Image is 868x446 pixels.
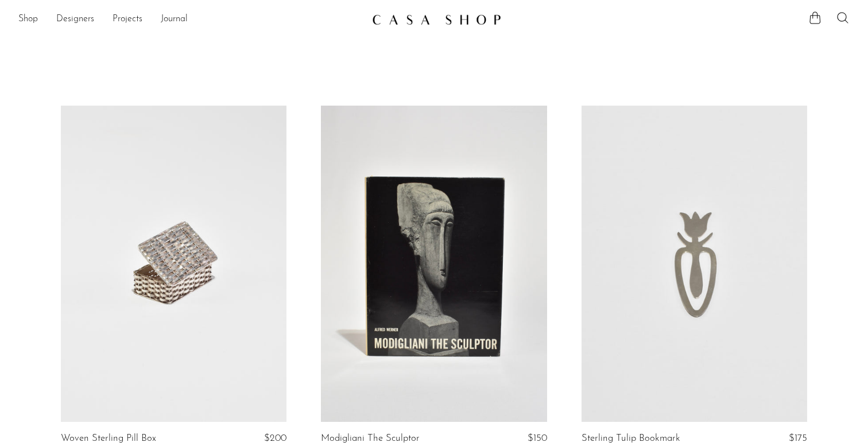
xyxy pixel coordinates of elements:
[528,433,547,443] span: $150
[18,10,363,29] nav: Desktop navigation
[113,12,142,27] a: Projects
[264,433,286,443] span: $200
[161,12,188,27] a: Journal
[789,433,807,443] span: $175
[56,12,94,27] a: Designers
[18,12,38,27] a: Shop
[18,10,363,29] ul: NEW HEADER MENU
[321,433,420,444] a: Modigliani The Sculptor
[61,433,156,444] a: Woven Sterling Pill Box
[582,433,680,444] a: Sterling Tulip Bookmark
